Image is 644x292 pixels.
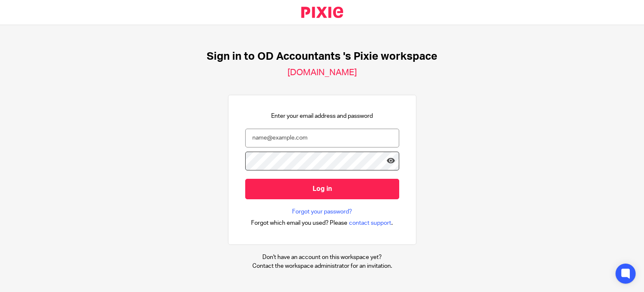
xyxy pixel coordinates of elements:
p: Don't have an account on this workspace yet? [252,253,392,262]
h2: [DOMAIN_NAME] [287,67,357,78]
p: Enter your email address and password [271,112,373,120]
div: . [251,218,393,228]
h1: Sign in to OD Accountants 's Pixie workspace [207,50,437,63]
span: Forgot which email you used? Please [251,219,347,227]
input: Log in [245,179,399,199]
span: contact support [349,219,391,227]
input: name@example.com [245,129,399,147]
a: Forgot your password? [292,208,352,216]
p: Contact the workspace administrator for an invitation. [252,262,392,270]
